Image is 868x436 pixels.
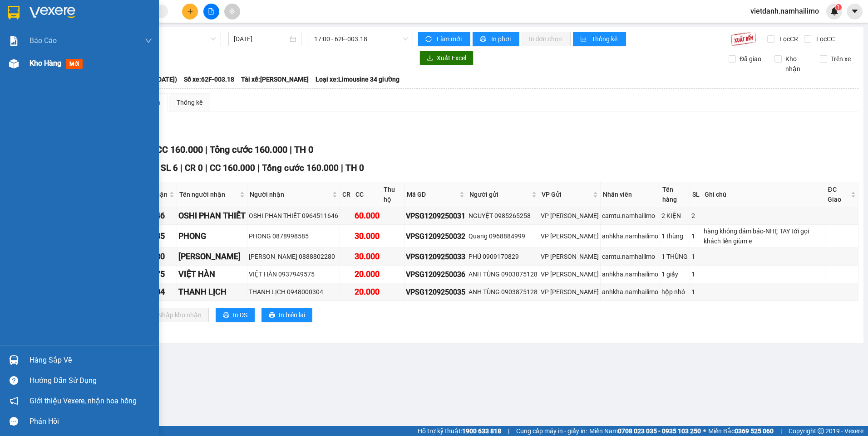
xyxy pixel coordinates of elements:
div: 60.000 [355,209,380,222]
button: printerIn DS [216,308,255,322]
div: VPSG1209250036 [406,269,465,280]
span: Xuất Excel [437,53,466,63]
td: THANH LỊCH [177,283,247,301]
button: file-add [203,4,219,19]
span: Tổng cước 160.000 [262,163,339,173]
span: Số xe: 62F-003.18 [184,74,234,84]
div: Thống kê [177,97,202,107]
img: solution-icon [9,36,19,46]
span: Mã GD [407,189,458,199]
th: Tên hàng [660,182,690,207]
div: OSHI PHAN THIẾT 0964511646 [249,211,338,221]
div: 1 thùng [661,231,688,241]
span: Loại xe: Limousine 34 giường [316,74,399,84]
button: downloadXuất Excel [419,51,473,65]
img: warehouse-icon [9,355,19,365]
div: 1 [691,269,700,279]
span: Gửi: [8,9,22,18]
td: PHONG [177,225,247,248]
button: syncLàm mới [418,32,470,46]
td: VPSG1209250032 [404,225,467,248]
div: camtu.namhailimo [602,211,658,221]
div: VP [PERSON_NAME] [541,287,599,297]
div: 2 [691,211,700,221]
div: VP [PERSON_NAME] [87,8,160,29]
span: 1 [837,4,840,10]
span: file-add [208,8,214,15]
span: Người nhận [250,189,330,199]
span: bar-chart [580,36,588,43]
div: Quang 0968884999 [469,231,538,241]
th: Ghi chú [702,182,825,207]
div: hàng không đảm bảo-NHẸ TAY tới gọi khách liền giùm e [704,226,824,246]
div: VP [PERSON_NAME] [8,8,80,29]
span: Cung cấp máy in - giấy in: [516,426,587,436]
button: aim [224,4,240,19]
button: printerIn phơi [473,32,519,46]
span: Miền Nam [589,426,701,436]
span: Nhận: [87,9,108,18]
span: Tài xế: [PERSON_NAME] [241,74,309,84]
span: down [145,37,152,44]
span: CC 160.000 [156,144,203,155]
div: 30.000 [355,250,380,263]
span: Lọc CC [813,34,836,44]
span: plus [187,8,193,15]
td: VPSG1209250033 [404,248,467,266]
div: Phượng [87,29,160,40]
button: downloadNhập kho nhận [140,308,209,322]
span: Làm mới [437,34,463,44]
div: VP [PERSON_NAME] [541,269,599,279]
div: 1 giấy [661,269,688,279]
div: 2 KIỆN [661,211,688,221]
div: Hướng dẫn sử dụng [30,374,152,388]
span: | [205,144,207,155]
div: 30.000 [355,230,380,242]
strong: 0369 525 060 [735,427,774,435]
div: PHONG [178,230,246,242]
span: CR 0 [185,163,203,173]
button: plus [182,4,198,19]
div: VIỆT HÀN [178,268,246,281]
span: Tên người nhận [179,189,238,199]
span: | [508,426,509,436]
div: VPSG1209250032 [406,231,465,242]
div: OSHI PHAN THIẾT [178,209,246,222]
strong: 1900 633 818 [462,427,501,435]
div: Phản hồi [30,415,152,428]
div: VPSG1209250031 [406,210,465,222]
span: Người gửi [469,189,530,199]
span: printer [480,36,488,43]
div: Hàng sắp về [30,354,152,367]
span: Kho nhận [782,54,814,74]
div: VPSG1209250035 [406,286,465,298]
span: message [10,417,18,426]
span: question-circle [10,376,18,385]
span: Tổng cước 160.000 [210,144,287,155]
div: THANH LỊCH 0948000304 [249,287,338,297]
img: logo-vxr [8,6,20,19]
td: VPSG1209250035 [404,283,467,301]
span: ĐC Giao [828,184,849,204]
span: TH 0 [294,144,313,155]
div: 20.000 [355,268,380,281]
img: icon-new-feature [830,7,838,15]
div: 0983835124 [87,40,160,53]
div: camtu.namhailimo [602,252,658,262]
span: TH 0 [345,163,364,173]
button: caret-down [847,4,863,19]
span: printer [269,312,275,319]
button: printerIn biên lai [261,308,312,322]
span: caret-down [851,7,859,15]
span: Miền Bắc [708,426,774,436]
td: OSHI PHAN THIẾT [177,207,247,225]
div: NGUYỆT 0985265258 [469,211,538,221]
span: Kho hàng [30,59,61,68]
th: SL [690,182,702,207]
span: Đã giao [736,54,765,64]
div: anhkha.namhailimo [602,287,658,297]
div: PHONG 0878998585 [249,231,338,241]
span: | [780,426,782,436]
th: CC [353,182,381,207]
span: notification [10,397,18,405]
